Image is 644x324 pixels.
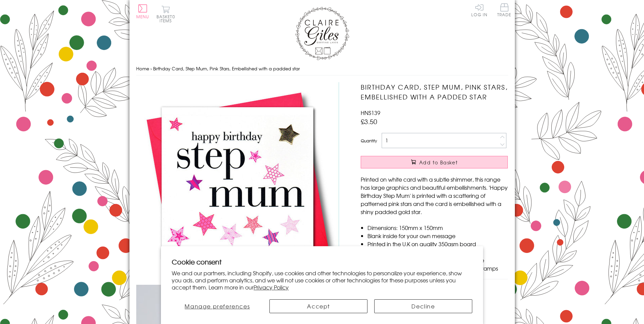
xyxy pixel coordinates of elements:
[136,65,149,72] a: Home
[367,240,508,248] li: Printed in the U.K on quality 350gsm board
[136,4,149,19] button: Menu
[361,82,508,102] h1: Birthday Card, Step Mum, Pink Stars, Embellished with a padded star
[150,65,152,72] span: ›
[172,257,472,267] h2: Cookie consent
[367,232,508,240] li: Blank inside for your own message
[153,65,300,72] span: Birthday Card, Step Mum, Pink Stars, Embellished with a padded star
[361,175,508,216] p: Printed on white card with a subtle shimmer, this range has large graphics and beautiful embellis...
[361,117,377,126] span: £3.50
[185,302,250,310] span: Manage preferences
[136,82,339,285] img: Birthday Card, Step Mum, Pink Stars, Embellished with a padded star
[172,270,472,291] p: We and our partners, including Shopify, use cookies and other technologies to personalize your ex...
[497,3,511,17] span: Trade
[136,62,508,76] nav: breadcrumbs
[497,3,511,18] a: Trade
[367,224,508,232] li: Dimensions: 150mm x 150mm
[361,138,377,144] label: Quantity
[172,299,263,313] button: Manage preferences
[160,14,175,24] span: 0 items
[374,299,472,313] button: Decline
[419,159,458,166] span: Add to Basket
[254,283,289,291] a: Privacy Policy
[157,5,175,23] button: Basket0 items
[361,109,380,117] span: HNS139
[269,299,367,313] button: Accept
[136,14,149,20] span: Menu
[471,3,487,17] a: Log In
[295,7,349,60] img: Claire Giles Greetings Cards
[361,156,508,168] button: Add to Basket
